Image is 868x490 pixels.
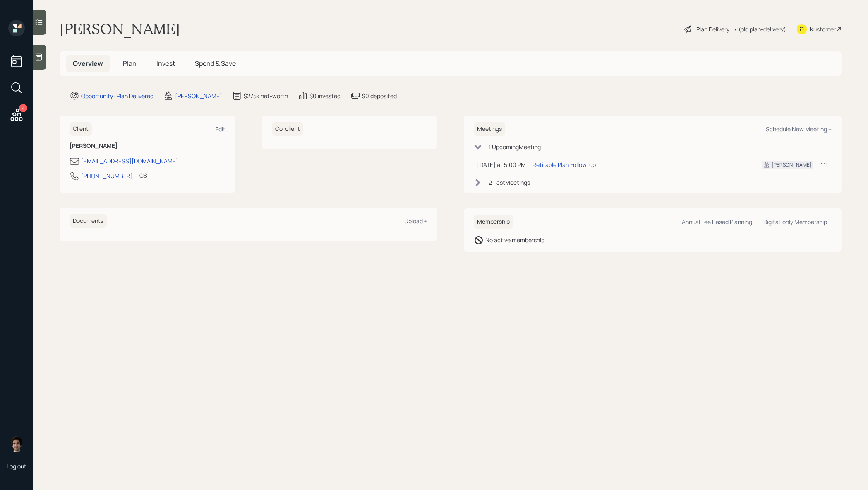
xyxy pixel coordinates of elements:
[70,122,92,136] h6: Client
[123,59,137,68] span: Plan
[73,59,103,68] span: Overview
[485,236,544,244] div: No active membership
[766,125,832,133] div: Schedule New Meeting +
[477,160,526,169] div: [DATE] at 5:00 PM
[489,178,530,187] div: 2 Past Meeting s
[772,161,812,169] div: [PERSON_NAME]
[139,171,151,180] div: CST
[81,157,178,165] div: [EMAIL_ADDRESS][DOMAIN_NAME]
[244,92,288,100] div: $275k net-worth
[195,59,236,68] span: Spend & Save
[70,142,225,150] h6: [PERSON_NAME]
[8,436,25,452] img: harrison-schaefer-headshot-2.png
[404,217,427,225] div: Upload +
[696,25,729,34] div: Plan Delivery
[81,171,133,180] div: [PHONE_NUMBER]
[474,122,505,136] h6: Meetings
[19,104,27,112] div: 4
[810,25,836,34] div: Kustomer
[272,122,303,136] h6: Co-client
[175,92,222,100] div: [PERSON_NAME]
[70,214,107,228] h6: Documents
[532,160,596,169] div: Retirable Plan Follow-up
[734,25,786,34] div: • (old plan-delivery)
[60,20,180,38] h1: [PERSON_NAME]
[682,218,757,226] div: Annual Fee Based Planning +
[489,142,541,151] div: 1 Upcoming Meeting
[763,218,832,226] div: Digital-only Membership +
[156,59,175,68] span: Invest
[81,92,153,100] div: Opportunity · Plan Delivered
[474,215,513,229] h6: Membership
[7,462,26,470] div: Log out
[215,125,225,133] div: Edit
[362,92,397,100] div: $0 deposited
[309,92,340,100] div: $0 invested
